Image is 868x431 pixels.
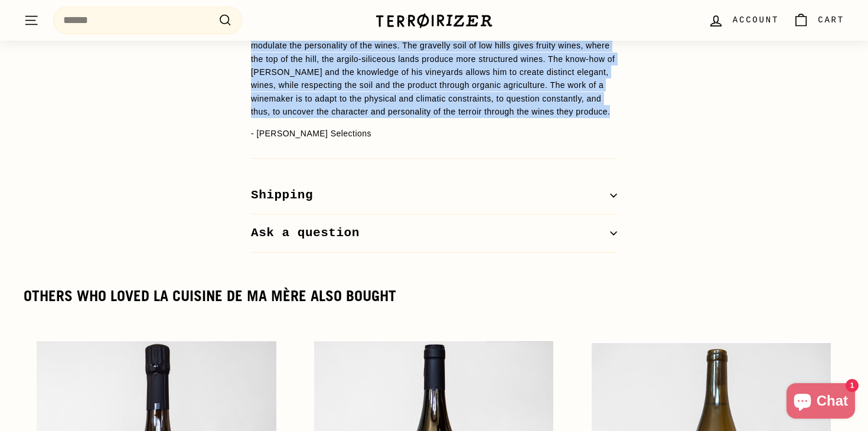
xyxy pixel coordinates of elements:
span: Le travail du vigneron est de s’adapter aux contraintes physiques et climatiques, de se remettre ... [251,80,610,116]
span: Cart [818,14,844,27]
span: Les terres graveleuses de bas de coteaux donnent des vins fruités, quant au haut du coteau, les t... [251,41,609,63]
div: Others who loved La Cuisine de ma Mère also bought [24,288,844,305]
a: Cart [786,3,851,38]
button: Ask a question [251,214,617,253]
span: Le travail du vigneron est de s’adapter aux contraintes physiques et climatiques, de se remettre ... [251,129,371,138]
button: Shipping [251,177,617,215]
inbox-online-store-chat: Shopify online store chat [783,383,859,422]
a: Account [701,3,786,38]
span: Account [733,14,779,27]
span: Le savoir-faire de Nicolas et la connaissance de ses vignes ont permis aujourd’hui de construire ... [251,54,615,90]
